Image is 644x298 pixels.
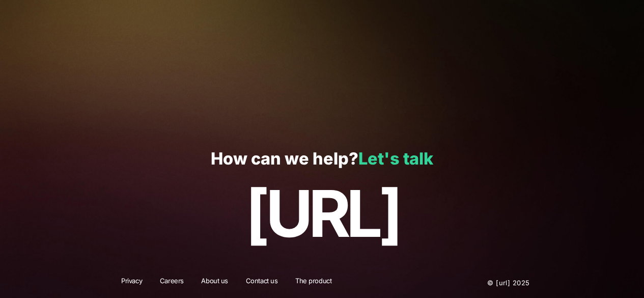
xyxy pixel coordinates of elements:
p: How can we help? [22,150,622,169]
p: © [URL] 2025 [426,276,529,289]
a: Let's talk [358,149,433,169]
a: About us [194,276,235,289]
a: The product [289,276,338,289]
a: Contact us [239,276,285,289]
p: [URL] [22,177,622,250]
a: Careers [153,276,190,289]
a: Privacy [115,276,149,289]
